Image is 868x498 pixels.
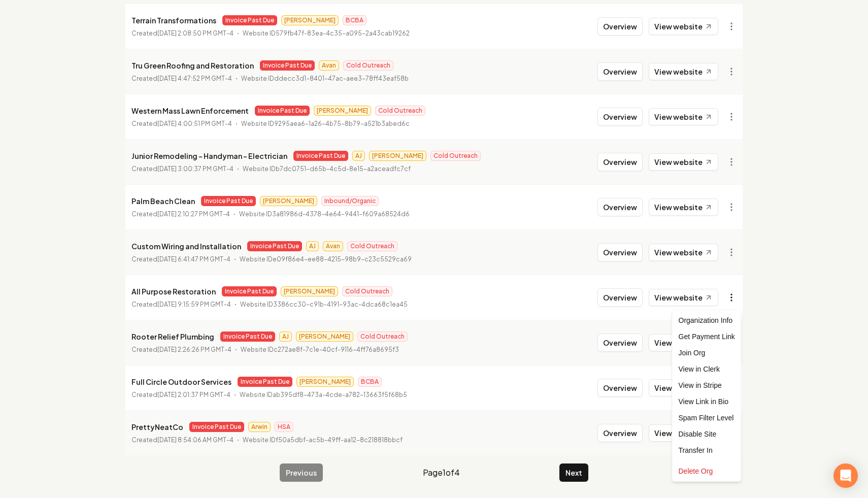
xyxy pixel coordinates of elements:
[675,361,739,377] a: View in Clerk
[675,410,739,426] div: Spam Filter Level
[675,463,739,479] div: Delete Org
[675,345,739,361] div: Join Org
[675,442,739,458] div: Transfer In
[675,377,739,393] a: View in Stripe
[675,312,739,328] div: Organization Info
[675,328,739,345] div: Get Payment Link
[675,426,739,442] div: Disable Site
[675,393,739,410] a: View Link in Bio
